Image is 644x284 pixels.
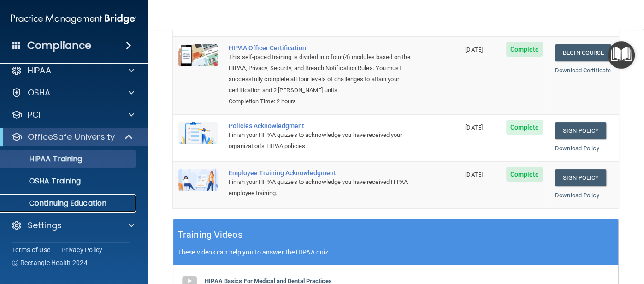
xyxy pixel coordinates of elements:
a: Settings [11,220,134,231]
p: HIPAA Training [6,154,82,164]
div: Completion Time: 2 hours [229,96,414,107]
a: Privacy Policy [61,245,103,254]
a: OSHA [11,87,134,98]
a: Download Certificate [555,67,611,74]
div: This self-paced training is divided into four (4) modules based on the HIPAA, Privacy, Security, ... [229,52,414,96]
p: OSHA [28,87,51,98]
span: Complete [506,42,543,57]
p: OfficeSafe University [28,131,115,142]
img: PMB logo [11,10,136,28]
h5: Training Videos [178,227,242,243]
span: [DATE] [465,124,483,131]
div: Policies Acknowledgment [229,122,414,130]
a: Terms of Use [12,245,50,254]
a: Sign Policy [555,169,606,186]
h4: Compliance [27,39,91,52]
p: These videos can help you to answer the HIPAA quiz [178,248,614,256]
b: HIPAA Basics For Medical and Dental Practices [205,277,332,284]
span: [DATE] [465,46,483,53]
span: Complete [506,120,543,135]
p: OSHA Training [6,177,81,186]
a: Download Policy [555,192,599,199]
span: Complete [506,167,543,182]
a: OfficeSafe University [11,131,134,142]
p: Settings [28,220,62,231]
a: Sign Policy [555,122,606,139]
div: Finish your HIPAA quizzes to acknowledge you have received your organization’s HIPAA policies. [229,130,414,152]
a: Download Policy [555,145,599,152]
span: Ⓒ Rectangle Health 2024 [12,258,88,267]
a: HIPAA [11,65,134,76]
span: [DATE] [465,171,483,178]
p: HIPAA [28,65,51,76]
div: Employee Training Acknowledgment [229,169,414,177]
button: Open Resource Center [608,41,635,69]
a: Begin Course [555,44,611,61]
p: PCI [28,109,41,120]
a: PCI [11,109,134,120]
div: Finish your HIPAA quizzes to acknowledge you have received HIPAA employee training. [229,177,414,199]
p: Continuing Education [6,199,132,208]
a: HIPAA Officer Certification [229,44,414,52]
